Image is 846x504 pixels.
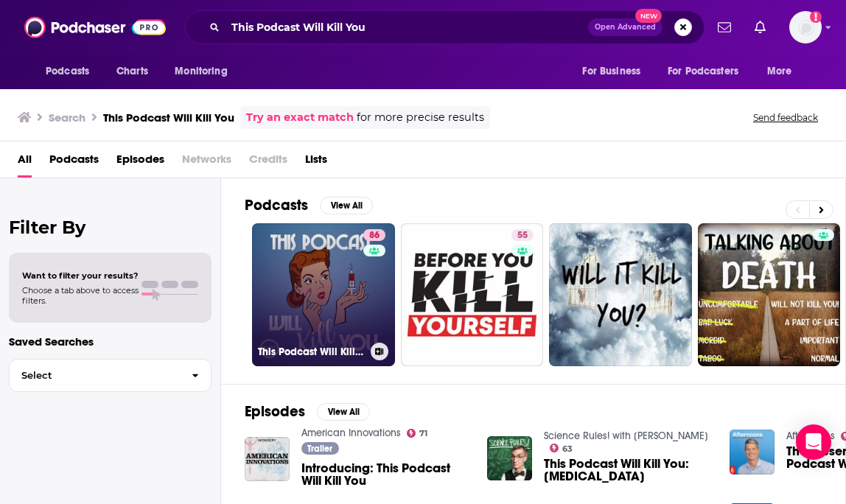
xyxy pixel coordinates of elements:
[18,147,32,178] a: All
[544,458,712,483] a: This Podcast Will Kill You: Coccidioidomycosis
[635,9,662,23] span: New
[258,346,365,358] h3: This Podcast Will Kill You
[789,11,822,43] span: Logged in as torisims
[668,61,738,82] span: For Podcasters
[810,11,822,23] svg: Add a profile image
[550,444,573,452] a: 63
[572,57,659,85] button: open menu
[22,285,139,306] span: Choose a tab above to access filters.
[789,11,822,43] img: User Profile
[24,13,166,41] img: Podchaser - Follow, Share and Rate Podcasts
[301,462,469,487] a: Introducing: This Podcast Will Kill You
[305,147,327,178] a: Lists
[749,111,822,124] button: Send feedback
[252,223,395,366] a: 86This Podcast Will Kill You
[401,223,544,366] a: 55
[49,111,85,125] h3: Search
[562,446,573,452] span: 63
[164,57,246,85] button: open menu
[767,61,792,82] span: More
[588,18,663,36] button: Open AdvancedNew
[419,430,427,437] span: 71
[749,15,772,40] a: Show notifications dropdown
[796,424,831,460] div: Open Intercom Messenger
[185,10,705,44] div: Search podcasts, credits, & more...
[9,359,212,392] button: Select
[35,57,108,85] button: open menu
[182,147,231,178] span: Networks
[245,196,373,214] a: PodcastsView All
[9,335,212,349] p: Saved Searches
[249,147,287,178] span: Credits
[712,15,737,40] a: Show notifications dropdown
[107,57,157,85] a: Charts
[757,57,811,85] button: open menu
[407,429,428,438] a: 71
[22,270,139,281] span: Want to filter your results?
[175,61,227,82] span: Monitoring
[511,229,534,241] a: 55
[544,430,708,442] a: Science Rules! with Bill Nye
[317,403,370,421] button: View All
[116,147,164,178] a: Episodes
[487,436,532,481] img: This Podcast Will Kill You: Coccidioidomycosis
[245,437,290,482] img: Introducing: This Podcast Will Kill You
[517,228,528,243] span: 55
[357,109,484,126] span: for more precise results
[116,61,148,82] span: Charts
[301,427,401,439] a: American Innovations
[544,458,712,483] span: This Podcast Will Kill You: [MEDICAL_DATA]
[10,371,180,380] span: Select
[245,402,370,421] a: EpisodesView All
[582,61,640,82] span: For Business
[226,15,588,39] input: Search podcasts, credits, & more...
[363,229,385,241] a: 86
[595,24,656,31] span: Open Advanced
[245,402,305,421] h2: Episodes
[245,196,308,214] h2: Podcasts
[9,217,212,238] h2: Filter By
[46,61,89,82] span: Podcasts
[786,430,835,442] a: Afternoons
[789,11,822,43] button: Show profile menu
[369,228,380,243] span: 86
[246,109,354,126] a: Try an exact match
[49,147,99,178] a: Podcasts
[730,430,775,475] img: The Presenters of "This Podcast Will Kill You" talk viruses
[658,57,760,85] button: open menu
[103,111,234,125] h3: This Podcast Will Kill You
[320,197,373,214] button: View All
[307,444,332,453] span: Trailer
